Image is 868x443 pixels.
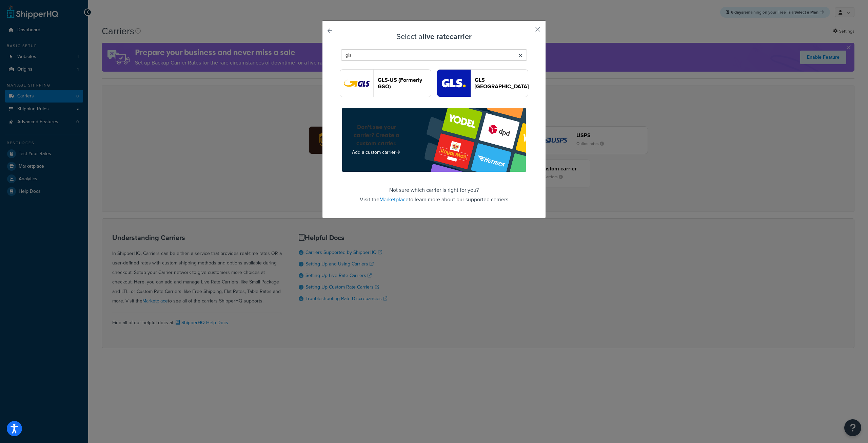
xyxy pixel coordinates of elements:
a: Add a custom carrier [352,149,401,156]
input: Search Carriers [341,49,527,61]
a: Marketplace [379,196,409,203]
button: gso logoGLS-US (Formerly GSO) [340,69,431,97]
strong: live rate carrier [422,31,472,42]
header: GLS-US (Formerly GSO) [378,77,431,90]
img: glsCanada logo [437,70,470,97]
span: Clear search query [518,51,524,60]
footer: Not sure which carrier is right for you? Visit the to learn more about our supported carriers [339,108,529,204]
h3: Select a [339,33,529,41]
header: GLS [GEOGRAPHIC_DATA] [475,77,529,90]
button: glsCanada logoGLS [GEOGRAPHIC_DATA] [437,69,528,97]
h4: Don’t see your carrier? Create a custom carrier. [346,123,407,147]
img: gso logo [340,70,373,97]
